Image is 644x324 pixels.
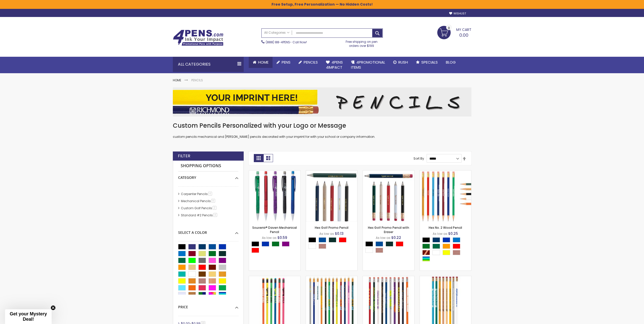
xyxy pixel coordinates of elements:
[319,237,326,242] div: Dark Blue
[252,248,259,253] div: Red
[272,241,279,246] div: Green
[351,60,385,70] span: 4PROMOTIONAL ITEMS
[262,29,292,37] a: All Categories
[211,199,215,203] span: 8
[266,40,290,44] a: (888) 88-4PENS
[282,60,290,65] span: Pens
[432,237,440,242] div: Navy Blue
[422,244,430,249] div: Green
[304,60,318,65] span: Pencils
[443,244,450,249] div: Orange
[180,192,214,196] a: Carpenter Pencils4
[432,244,440,249] div: Dark Green
[398,60,408,65] span: Rush
[252,241,259,246] div: Black
[262,236,277,240] span: As low as
[273,57,295,68] a: Pens
[339,237,346,242] div: Red
[363,276,414,280] a: Budgeteer #2 Wood Pencil
[178,161,238,171] strong: Shopping Options
[365,241,414,254] div: Select A Color
[437,26,471,39] a: 0.00 0
[315,225,348,230] a: Hex Golf Promo Pencil
[180,206,218,210] a: Custom Golf Pencils2
[180,199,217,203] a: Mechanical Pencils8
[295,57,322,68] a: Pencils
[443,250,450,255] div: Yellow
[449,12,466,15] a: Wishlist
[306,276,357,280] a: Souvenir® Pencil - Solids
[459,32,468,38] span: 0.00
[329,237,336,242] div: Mallard
[365,241,373,246] div: Black
[319,244,326,249] div: Natural
[340,38,383,48] div: Free shipping on pen orders over $199
[5,309,52,324] div: Get your Mystery Deal!Close teaser
[432,250,440,255] div: White
[376,241,383,246] div: Dark Blue
[391,235,401,240] span: $0.22
[363,170,414,175] a: Hex Golf Promo Pencil with Eraser
[446,60,456,65] span: Blog
[249,170,300,222] img: Souvenir® Daven Mechanical Pencil
[448,231,458,236] span: $0.25
[448,26,450,30] span: 0
[322,57,347,73] a: 4Pens4impact
[282,241,289,246] div: Purple
[319,232,334,236] span: As low as
[173,87,471,117] img: Pencils
[396,241,403,246] div: Red
[249,170,300,175] a: Souvenir® Daven Mechanical Pencil
[365,248,373,253] div: White
[453,250,460,255] div: Natural
[433,232,447,236] span: As low as
[376,248,383,253] div: Natural
[51,305,56,310] button: Close teaser
[264,31,289,35] span: All Categories
[180,213,219,217] a: Standard #2 Pencils4
[173,57,244,72] div: All Categories
[277,235,287,240] span: $0.59
[335,231,344,236] span: $0.13
[173,30,223,46] img: 4Pens Custom Pens and Promotional Products
[178,153,190,159] strong: Filter
[249,57,273,68] a: Home
[306,170,357,222] img: Hex Golf Promo Pencil
[308,237,316,242] div: Black
[308,237,357,250] div: Select A Color
[421,60,438,65] span: Specials
[213,213,217,217] span: 4
[363,170,414,222] img: Hex Golf Promo Pencil with Eraser
[453,244,460,249] div: Red
[420,170,471,175] a: Hex No. 2 Wood Pencil
[254,154,263,162] strong: Grid
[213,206,216,210] span: 2
[442,57,460,68] a: Blog
[429,225,462,230] a: Hex No. 2 Wood Pencil
[389,57,412,68] a: Rush
[252,241,300,254] div: Select A Color
[368,225,409,234] a: Hex Golf Promo Pencil with Eraser
[422,256,430,261] div: Assorted
[453,237,460,242] div: Blue Light
[308,244,316,249] div: White
[178,226,238,235] div: Select A Color
[178,171,238,180] div: Category
[252,225,297,234] a: Souvenir® Daven Mechanical Pencil
[412,57,442,68] a: Specials
[420,276,471,280] a: Round Wooden No. 2 Lead Promotional Pencil- Light Assortment
[386,241,393,246] div: Mallard
[420,170,471,222] img: Hex No. 2 Wood Pencil
[249,276,300,280] a: Neon Round Promotional Pencils
[422,237,430,242] div: Black
[173,78,181,82] a: Home
[208,192,212,196] span: 4
[266,40,307,44] span: - Call Now!
[347,57,389,73] a: 4PROMOTIONALITEMS
[178,301,238,310] div: Price
[376,236,390,240] span: As low as
[326,60,343,70] span: 4Pens 4impact
[306,170,357,175] a: Hex Golf Promo Pencil
[413,156,424,161] label: Sort By
[173,122,471,139] div: custom pencils mechanical and [PERSON_NAME] pencils decorated with your imprint for with your sch...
